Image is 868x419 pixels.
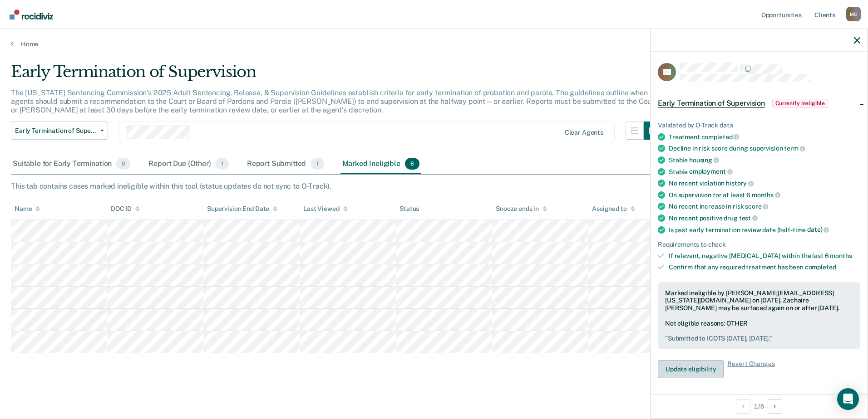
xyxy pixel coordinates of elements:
[837,388,859,410] div: Open Intercom Messenger
[10,10,53,19] img: Recidiviz
[665,289,853,312] div: Marked ineligible by [PERSON_NAME][EMAIL_ADDRESS][US_STATE][DOMAIN_NAME] on [DATE]. Zachaire [PER...
[399,205,419,213] div: Status
[207,205,277,213] div: Supervision End Date
[245,154,326,174] div: Report Submitted
[303,205,347,213] div: Last Viewed
[15,205,40,213] div: Name
[11,88,657,114] p: The [US_STATE] Sentencing Commission’s 2025 Adult Sentencing, Release, & Supervision Guidelines e...
[147,154,230,174] div: Report Due (Other)
[651,89,868,118] div: Early Termination of SupervisionCurrently ineligible
[665,320,853,342] div: Not eligible reasons: OTHER
[669,252,860,260] div: If relevant, negative [MEDICAL_DATA] within the last 6
[496,205,547,213] div: Snooze ends in
[15,127,97,135] span: Early Termination of Supervision
[216,158,229,170] span: 1
[669,179,860,187] div: No recent violation
[689,168,732,175] span: employment
[846,7,861,21] button: Profile dropdown button
[807,226,829,233] span: date)
[736,399,750,414] button: Previous Opportunity
[669,144,860,152] div: Decline in risk score during supervision
[669,191,860,199] div: On supervision for at least 6
[311,158,324,170] span: 1
[592,205,635,213] div: Assigned to
[111,205,140,213] div: DOC ID
[658,393,860,400] dt: Supervision Dates
[11,63,662,88] div: Early Termination of Supervision
[658,360,724,378] button: Update eligibility
[739,214,758,222] span: test
[11,154,132,174] div: Suitable for Early Termination
[658,99,765,108] span: Early Termination of Supervision
[701,133,740,141] span: completed
[784,145,805,152] span: term
[11,182,857,190] div: This tab contains cases marked ineligible within this tool (status updates do not sync to O-Track).
[565,129,603,136] div: Clear agents
[658,122,860,129] div: Validated by O-Track data
[805,263,836,271] span: completed
[405,158,419,170] span: 6
[689,156,719,164] span: housing
[669,156,860,164] div: Stable
[669,168,860,176] div: Stable
[658,241,860,248] div: Requirements to check
[651,394,868,418] div: 1 / 6
[340,154,422,174] div: Marked Ineligible
[726,180,754,187] span: history
[669,226,860,234] div: Is past early termination review date (half-time
[772,99,828,108] span: Currently ineligible
[669,133,860,141] div: Treatment
[669,214,860,222] div: No recent positive drug
[11,40,857,48] a: Home
[752,191,780,199] span: months
[846,7,861,21] div: M C
[665,335,853,342] pre: " Submitted to ICOTS [DATE], [DATE]. "
[669,263,860,271] div: Confirm that any required treatment has been
[745,203,768,210] span: score
[669,202,860,210] div: No recent increase in risk
[727,360,774,378] span: Revert Changes
[116,158,130,170] span: 0
[768,399,782,414] button: Next Opportunity
[830,252,852,259] span: months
